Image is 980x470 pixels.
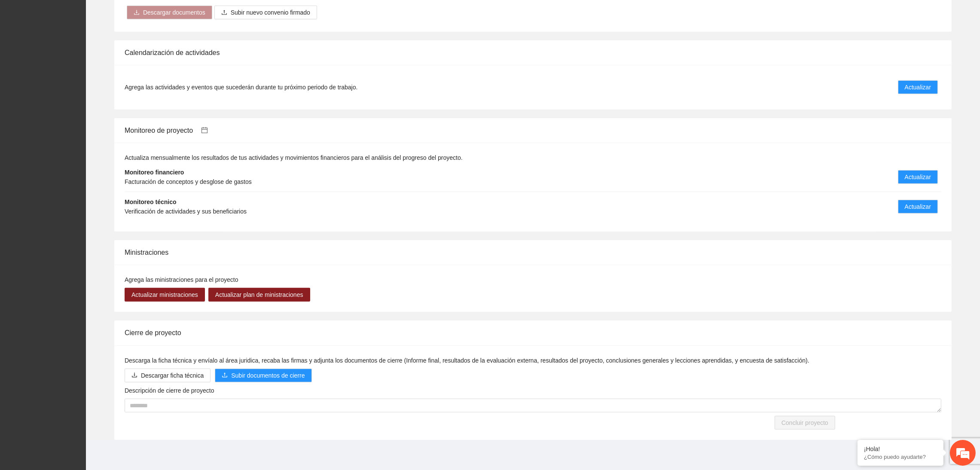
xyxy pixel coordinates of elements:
[898,170,938,184] button: Actualizar
[214,6,317,19] button: uploadSubir nuevo convenio firmado
[125,357,809,364] span: Descarga la ficha técnica y envíalo al área juridica, recaba las firmas y adjunta los documentos ...
[143,8,205,17] span: Descargar documentos
[905,202,931,211] span: Actualizar
[125,399,941,412] textarea: Descripción de cierre de proyecto
[201,127,208,134] span: calendar
[131,290,198,299] span: Actualizar ministraciones
[134,9,140,16] span: download
[125,276,238,283] span: Agrega las ministraciones para el proyecto
[125,386,214,395] label: Descripción de cierre de proyecto
[221,9,227,16] span: upload
[125,118,941,143] div: Monitoreo de proyecto
[775,416,835,430] button: Concluir proyecto
[125,82,357,92] span: Agrega las actividades y eventos que sucederán durante tu próximo periodo de trabajo.
[127,6,212,19] button: downloadDescargar documentos
[215,372,311,379] span: uploadSubir documentos de cierre
[125,291,205,298] a: Actualizar ministraciones
[125,240,941,265] div: Ministraciones
[125,320,941,345] div: Cierre de proyecto
[125,40,941,65] div: Calendarización de actividades
[864,454,937,460] p: ¿Cómo puedo ayudarte?
[125,178,252,185] span: Facturación de conceptos y desglose de gastos
[125,198,177,205] strong: Monitoreo técnico
[898,80,938,94] button: Actualizar
[125,369,211,382] button: downloadDescargar ficha técnica
[208,291,310,298] a: Actualizar plan de ministraciones
[214,9,317,16] span: uploadSubir nuevo convenio firmado
[231,8,310,17] span: Subir nuevo convenio firmado
[125,288,205,302] button: Actualizar ministraciones
[208,288,310,302] button: Actualizar plan de ministraciones
[50,115,119,201] span: Estamos en línea.
[898,200,938,214] button: Actualizar
[193,127,208,134] a: calendar
[864,446,937,452] div: ¡Hola!
[45,44,144,55] div: Chatee con nosotros ahora
[125,154,463,161] span: Actualiza mensualmente los resultados de tus actividades y movimientos financieros para el anális...
[4,235,164,265] textarea: Escriba su mensaje y pulse “Intro”
[125,208,247,215] span: Verificación de actividades y sus beneficiarios
[125,169,184,176] strong: Monitoreo financiero
[125,372,211,379] a: downloadDescargar ficha técnica
[141,371,204,380] span: Descargar ficha técnica
[141,4,162,25] div: Minimizar ventana de chat en vivo
[215,290,303,299] span: Actualizar plan de ministraciones
[131,372,137,379] span: download
[905,82,931,92] span: Actualizar
[905,172,931,182] span: Actualizar
[215,369,311,382] button: uploadSubir documentos de cierre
